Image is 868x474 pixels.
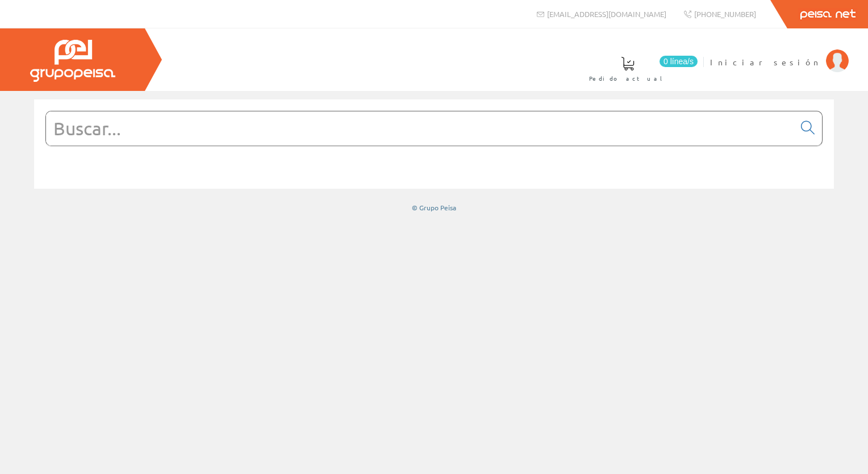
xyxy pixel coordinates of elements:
[589,73,666,84] span: Pedido actual
[30,40,115,82] img: Grupo Peisa
[710,56,820,68] span: Iniciar sesión
[660,56,698,67] span: 0 línea/s
[710,47,849,58] a: Iniciar sesión
[694,9,756,19] span: [PHONE_NUMBER]
[46,111,794,145] input: Buscar...
[547,9,666,19] span: [EMAIL_ADDRESS][DOMAIN_NAME]
[34,203,834,213] div: © Grupo Peisa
